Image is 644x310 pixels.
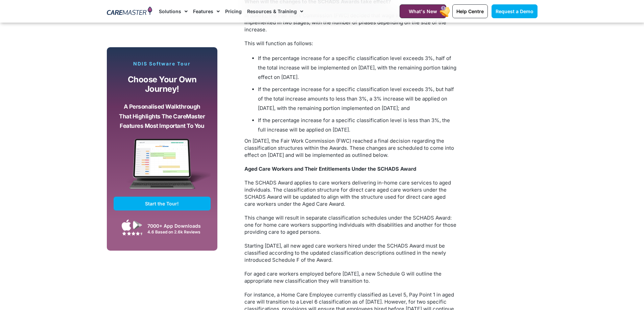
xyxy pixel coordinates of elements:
p: This will function as follows: [244,40,457,47]
span: Start the Tour! [145,201,179,206]
span: Help Centre [456,8,484,14]
p: This change will result in separate classification schedules under the SCHADS Award: one for home... [244,214,457,235]
strong: Aged Care Workers and Their Entitlements Under the SCHADS Award [244,166,416,172]
p: A personalised walkthrough that highlights the CareMaster features most important to you [119,102,206,131]
p: Starting [DATE], all new aged care workers hired under the SCHADS Award must be classified accord... [244,242,457,263]
a: Request a Demo [492,4,538,18]
li: If the percentage increase for a specific classification level is less than 3%, the full increase... [258,116,457,135]
div: 4.6 Based on 2.6k Reviews [147,229,207,234]
a: What's New [400,4,446,18]
p: For aged care workers employed before [DATE], a new Schedule G will outline the appropriate new c... [244,270,457,284]
span: What's New [409,8,437,14]
img: CareMaster Logo [107,6,152,17]
div: 7000+ App Downloads [147,222,207,229]
p: Choose your own journey! [119,75,206,94]
img: Apple App Store Icon [122,219,131,231]
a: Start the Tour! [114,197,211,210]
p: The SCHADS Award applies to care workers delivering in-home care services to aged individuals. Th... [244,179,457,207]
li: If the percentage increase for a specific classification level exceeds 3%, but half of the total ... [258,85,457,113]
img: CareMaster Software Mockup on Screen [114,139,211,197]
a: Help Centre [452,4,488,18]
li: If the percentage increase for a specific classification level exceeds 3%, half of the total incr... [258,54,457,82]
span: Request a Demo [496,8,533,14]
img: Google Play App Icon [133,220,142,230]
p: On [DATE], the Fair Work Commission (FWC) reached a final decision regarding the classification s... [244,137,457,159]
img: Google Play Store App Review Stars [122,231,142,235]
p: NDIS Software Tour [114,61,211,67]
